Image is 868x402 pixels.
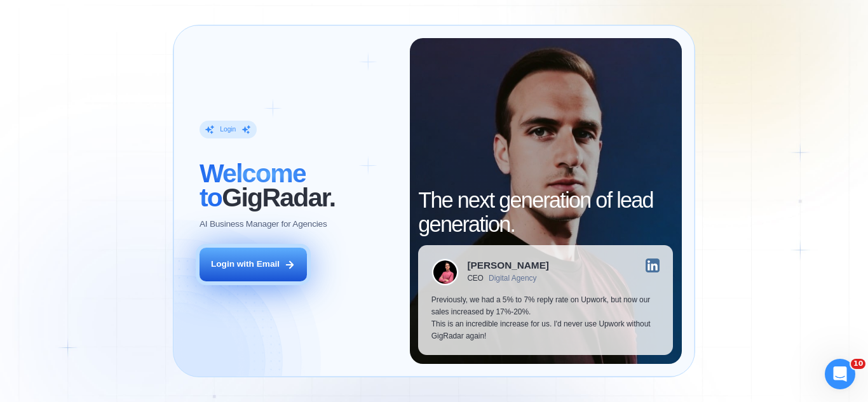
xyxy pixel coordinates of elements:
div: CEO [467,274,483,283]
div: [PERSON_NAME] [467,260,549,270]
p: Previously, we had a 5% to 7% reply rate on Upwork, but now our sales increased by 17%-20%. This ... [431,294,660,342]
h2: The next generation of lead generation. [418,189,673,236]
div: Login with Email [211,258,280,271]
span: 10 [851,359,865,369]
iframe: Intercom live chat [825,359,855,389]
span: Welcome to [200,159,306,212]
h2: ‍ GigRadar. [200,162,397,210]
button: Login with Email [200,248,307,281]
div: Digital Agency [489,274,536,283]
div: Login [220,125,236,134]
p: AI Business Manager for Agencies [200,218,327,231]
